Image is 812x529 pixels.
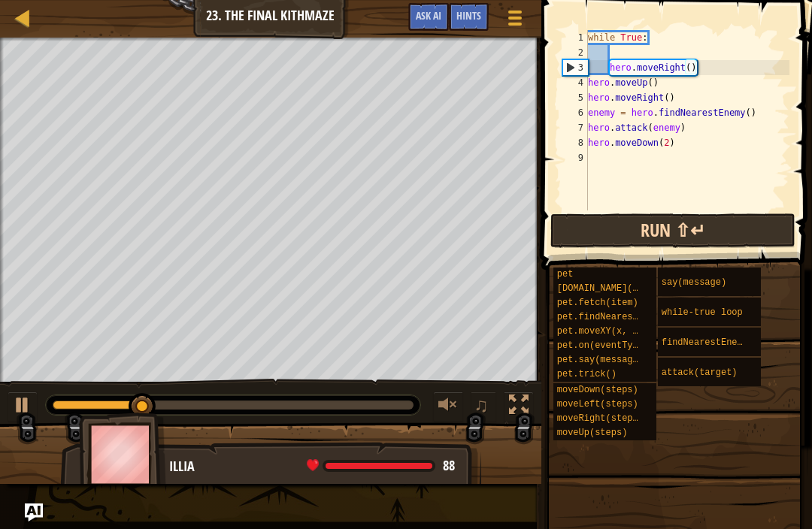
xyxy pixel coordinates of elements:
button: Run ⇧↵ [550,213,795,248]
span: 88 [443,456,455,475]
span: findNearestEnemy() [662,337,759,348]
div: 8 [562,135,588,150]
div: 3 [563,60,588,75]
span: pet [557,269,574,280]
span: pet.moveXY(x, y) [557,326,644,337]
span: moveRight(steps) [557,413,644,424]
span: pet.on(eventType, handler) [557,340,698,351]
img: thang_avatar_frame.png [79,413,166,496]
button: Adjust volume [433,391,463,422]
span: pet.fetch(item) [557,298,638,308]
span: while-true loop [662,307,743,318]
div: 9 [562,150,588,165]
div: health: 88 / 88 [307,459,455,473]
span: attack(target) [662,367,738,378]
div: 6 [562,105,588,120]
div: 2 [562,45,588,60]
button: Ask AI [25,503,43,521]
button: Show game menu [496,3,534,38]
span: pet.trick() [557,369,617,379]
span: moveUp(steps) [557,428,628,438]
span: pet.say(message) [557,355,644,365]
span: Ask AI [416,8,441,23]
div: 4 [562,75,588,90]
button: ♫ [471,391,496,422]
div: 7 [562,120,588,135]
span: moveLeft(steps) [557,399,638,410]
span: [DOMAIN_NAME](enemy) [557,283,665,294]
div: Illia [169,457,466,476]
button: Toggle fullscreen [504,391,534,422]
span: say(message) [662,277,726,288]
span: pet.findNearestByType(type) [557,312,703,322]
span: ♫ [474,394,489,416]
div: 1 [562,30,588,45]
button: Ask AI [408,3,449,31]
div: 5 [562,90,588,105]
span: Hints [456,8,481,23]
span: moveDown(steps) [557,385,638,395]
button: ⌘ + P: Play [8,391,38,422]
